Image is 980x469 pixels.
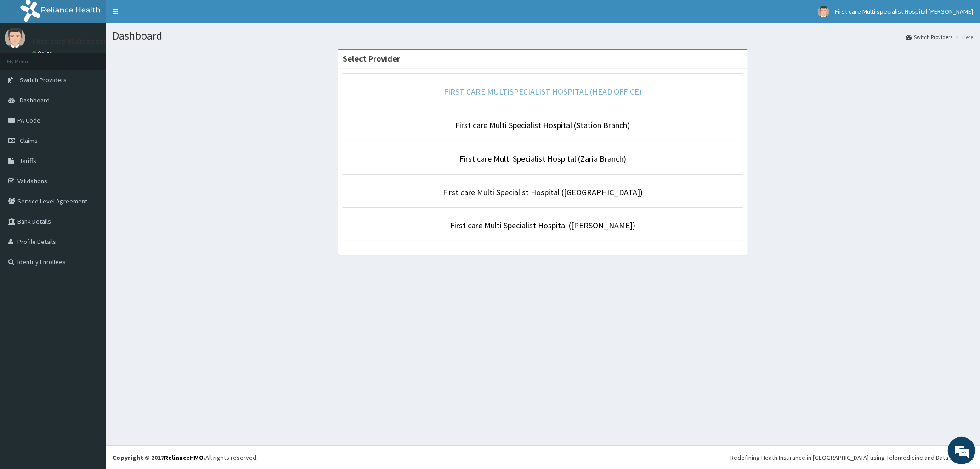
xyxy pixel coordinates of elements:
img: User Image [5,28,25,48]
p: First care Multi specialist Hospital [PERSON_NAME] [32,37,215,45]
footer: All rights reserved. [106,446,980,469]
a: First care Multi Specialist Hospital (Station Branch) [456,120,630,130]
a: First care Multi Specialist Hospital ([GEOGRAPHIC_DATA]) [443,187,643,198]
a: Online [32,50,54,57]
strong: Copyright © 2017 . [113,453,205,462]
a: First care Multi Specialist Hospital (Zaria Branch) [459,153,626,164]
h1: Dashboard [113,30,973,42]
span: Claims [20,136,38,145]
span: Switch Providers [20,76,67,84]
div: Redefining Heath Insurance in [GEOGRAPHIC_DATA] using Telemedicine and Data Science! [730,453,973,462]
img: User Image [818,6,829,17]
a: RelianceHMO [164,453,204,462]
a: First care Multi Specialist Hospital ([PERSON_NAME]) [450,220,635,231]
span: First care Multi specialist Hospital [PERSON_NAME] [835,7,973,16]
span: Tariffs [20,157,36,165]
a: Switch Providers [906,33,952,41]
strong: Select Provider [343,53,400,64]
span: Dashboard [20,96,50,104]
li: Here [953,33,973,41]
a: FIRST CARE MULTISPECIALIST HOSPITAL (HEAD OFFICE) [444,86,642,97]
